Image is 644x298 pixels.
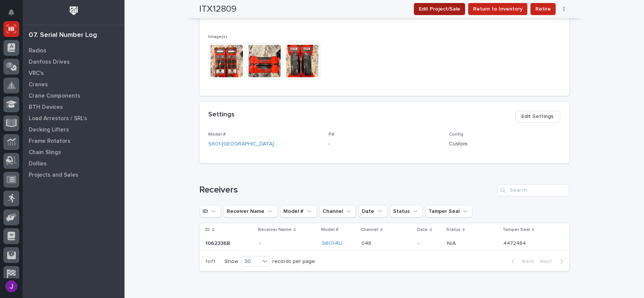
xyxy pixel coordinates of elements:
[280,205,317,217] button: Model #
[29,149,61,156] p: Chain Slings
[23,169,124,180] a: Projects and Sales
[259,239,262,247] p: -
[225,258,238,265] p: Show
[446,226,461,234] p: Status
[390,205,423,217] button: Status
[23,67,124,79] a: VRC's
[468,3,527,15] button: Return to Inventory
[23,101,124,113] a: BTH Devices
[359,205,387,217] button: Date
[224,205,277,217] button: Receiver Name
[23,79,124,90] a: Cranes
[23,45,124,56] a: Radios
[29,93,80,99] p: Crane Components
[200,4,237,15] h2: ITX12809
[209,35,227,39] span: Image(s)
[515,111,560,123] button: Edit Settings
[29,47,46,54] p: Radios
[23,56,124,67] a: Danfoss Drives
[418,240,441,247] p: -
[29,70,44,77] p: VRC's
[322,240,342,247] a: S601-RU
[540,258,557,265] span: Next
[200,237,569,251] tr: 1062336B1062336B -- S601-RU 048048 -N/AN/A 44724844472484
[29,127,69,133] p: Decking Lifters
[449,132,463,137] span: Config
[29,104,63,111] p: BTH Devices
[498,184,569,196] input: Search
[473,5,523,14] span: Return to Inventory
[206,239,232,247] p: 1062336B
[449,140,560,148] p: Custom
[29,59,70,66] p: Danfoss Drives
[242,258,260,266] div: 30
[361,226,378,234] p: Channel
[329,140,440,148] p: -
[9,9,19,21] div: Notifications
[321,226,338,234] p: Model #
[209,111,235,119] h2: Settings
[329,132,334,137] span: P#
[29,31,97,40] div: 07. Serial Number Log
[3,5,19,20] button: Notifications
[537,258,569,265] button: Next
[535,5,551,14] span: Retire
[258,226,292,234] p: Receiver Name
[29,115,87,122] p: Load Arrestors / SRL's
[23,158,124,169] a: Dollies
[200,185,495,196] h1: Receivers
[417,226,428,234] p: Date
[29,160,47,167] p: Dollies
[320,205,356,217] button: Channel
[23,124,124,135] a: Decking Lifters
[3,278,19,294] button: users-avatar
[23,135,124,147] a: Frame Rotators
[23,147,124,158] a: Chain Slings
[29,172,78,179] p: Projects and Sales
[447,239,457,247] p: N/A
[522,112,554,121] span: Edit Settings
[206,226,210,234] p: ID
[23,90,124,101] a: Crane Components
[200,252,222,271] p: 1 of 1
[29,81,48,88] p: Cranes
[273,258,315,265] p: records per page
[518,258,534,265] span: Back
[29,138,71,145] p: Frame Rotators
[503,239,527,247] p: 4472484
[419,5,460,14] span: Edit Project/Sale
[23,113,124,124] a: Load Arrestors / SRL's
[414,3,465,15] button: Edit Project/Sale
[503,226,530,234] p: Tamper Seal
[209,132,226,137] span: Model #
[67,4,81,18] img: Workspace Logo
[209,140,274,148] a: S601-[GEOGRAPHIC_DATA]
[200,205,221,217] button: ID
[530,3,556,15] button: Retire
[361,239,373,247] p: 048
[506,258,537,265] button: Back
[426,205,472,217] button: Tamper Seal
